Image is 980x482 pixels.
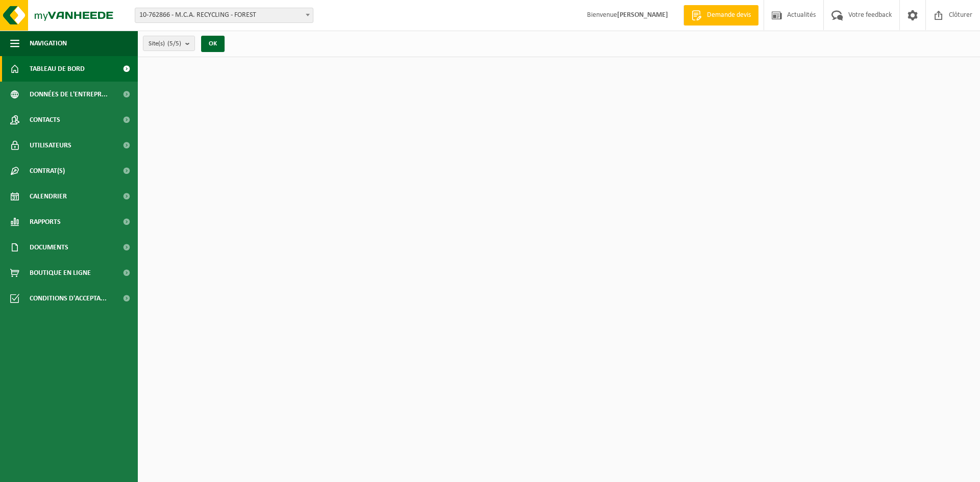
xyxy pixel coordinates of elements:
[30,235,68,260] span: Documents
[135,8,313,22] span: 10-762866 - M.C.A. RECYCLING - FOREST
[149,36,181,52] span: Site(s)
[30,209,61,235] span: Rapports
[704,10,753,20] span: Demande devis
[30,31,67,56] span: Navigation
[30,107,60,133] span: Contacts
[30,158,65,184] span: Contrat(s)
[201,36,225,52] button: OK
[30,133,71,158] span: Utilisateurs
[617,11,668,19] strong: [PERSON_NAME]
[30,56,85,82] span: Tableau de bord
[143,36,195,51] button: Site(s)(5/5)
[30,184,67,209] span: Calendrier
[167,40,181,47] count: (5/5)
[30,82,108,107] span: Données de l'entrepr...
[30,260,91,286] span: Boutique en ligne
[683,5,758,26] a: Demande devis
[135,8,313,23] span: 10-762866 - M.C.A. RECYCLING - FOREST
[30,286,107,311] span: Conditions d'accepta...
